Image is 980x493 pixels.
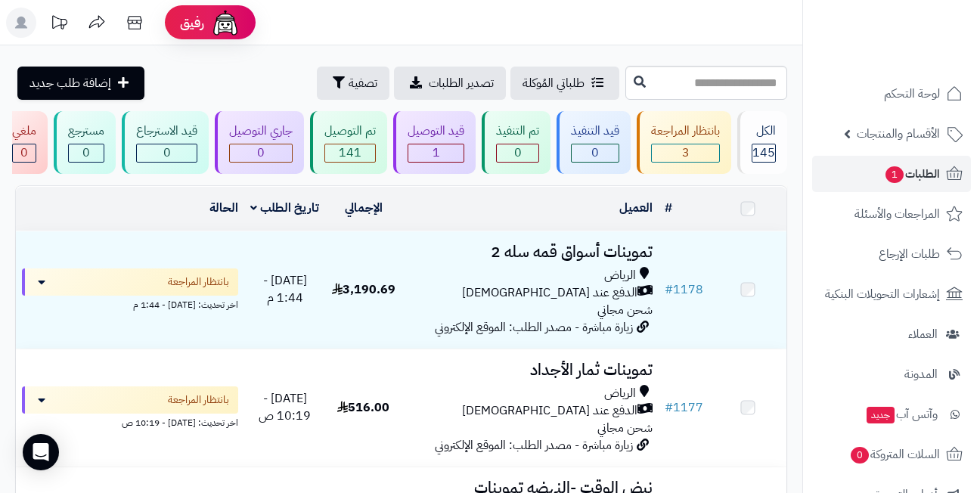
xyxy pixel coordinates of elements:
span: 0 [82,144,90,162]
a: لوحة التحكم [812,76,971,112]
span: العملاء [908,324,938,345]
span: 141 [339,144,361,162]
span: [DATE] - 10:19 ص [259,389,311,425]
span: 3 [682,144,690,162]
span: رفيق [180,14,204,32]
div: قيد التنفيذ [571,122,619,140]
span: 145 [752,144,775,162]
span: زيارة مباشرة - مصدر الطلب: الموقع الإلكتروني [435,436,633,454]
div: بانتظار المراجعة [651,122,720,140]
div: اخر تحديث: [DATE] - 1:44 م [22,296,238,312]
span: شحن مجاني [597,301,653,319]
a: الطلبات1 [812,156,971,192]
span: 0 [163,144,171,162]
span: [DATE] - 1:44 م [263,271,307,307]
span: جديد [867,407,895,423]
a: الإجمالي [345,199,383,217]
span: 0 [591,144,599,162]
span: شحن مجاني [597,419,653,437]
a: السلات المتروكة0 [812,436,971,473]
span: الرياض [604,267,636,284]
span: تصدير الطلبات [429,74,494,92]
a: تم التنفيذ 0 [479,111,554,174]
span: 1 [433,144,440,162]
a: طلبات الإرجاع [812,236,971,272]
span: طلباتي المُوكلة [523,74,585,92]
span: وآتس آب [865,404,938,425]
a: # [665,199,672,217]
div: قيد الاسترجاع [136,122,197,140]
div: تم التوصيل [324,122,376,140]
h3: تموينات أسواق قمه سله 2 [408,243,653,261]
span: المراجعات والأسئلة [854,203,940,225]
div: جاري التوصيل [229,122,293,140]
span: 1 [885,166,904,183]
div: 0 [69,144,104,162]
span: 0 [20,144,28,162]
div: 3 [652,144,719,162]
a: قيد التوصيل 1 [390,111,479,174]
a: طلباتي المُوكلة [510,67,619,100]
span: الدفع عند [DEMOGRAPHIC_DATA] [462,284,637,302]
span: 516.00 [337,398,389,417]
span: # [665,398,673,417]
span: بانتظار المراجعة [168,392,229,408]
a: الكل145 [734,111,790,174]
span: 3,190.69 [332,281,395,299]
div: 0 [13,144,36,162]
div: الكل [752,122,776,140]
div: قيد التوصيل [408,122,464,140]
a: وآتس آبجديد [812,396,971,433]
a: المراجعات والأسئلة [812,196,971,232]
span: لوحة التحكم [884,83,940,104]
a: المدونة [812,356,971,392]
div: ملغي [12,122,36,140]
a: تم التوصيل 141 [307,111,390,174]
a: إضافة طلب جديد [17,67,144,100]
a: بانتظار المراجعة 3 [634,111,734,174]
span: 0 [257,144,265,162]
span: تصفية [349,74,377,92]
a: الحالة [209,199,238,217]
a: تاريخ الطلب [250,199,319,217]
div: Open Intercom Messenger [23,434,59,470]
span: بانتظار المراجعة [168,274,229,290]
span: إشعارات التحويلات البنكية [825,284,940,305]
a: #1177 [665,398,703,417]
div: 141 [325,144,375,162]
a: العميل [619,199,653,217]
span: الدفع عند [DEMOGRAPHIC_DATA] [462,402,637,420]
div: 0 [230,144,292,162]
span: الطلبات [884,163,940,184]
button: تصفية [317,67,389,100]
span: 0 [514,144,522,162]
div: 0 [137,144,197,162]
span: السلات المتروكة [849,444,940,465]
a: قيد التنفيذ 0 [554,111,634,174]
a: تصدير الطلبات [394,67,506,100]
span: طلبات الإرجاع [879,243,940,265]
a: تحديثات المنصة [40,8,78,42]
h3: تموينات ثمار الأجداد [408,361,653,379]
a: #1178 [665,281,703,299]
img: ai-face.png [210,8,240,38]
span: الأقسام والمنتجات [857,123,940,144]
div: 0 [572,144,619,162]
span: الرياض [604,385,636,402]
div: اخر تحديث: [DATE] - 10:19 ص [22,414,238,429]
div: 0 [497,144,538,162]
span: # [665,281,673,299]
div: 1 [408,144,464,162]
a: العملاء [812,316,971,352]
a: إشعارات التحويلات البنكية [812,276,971,312]
a: جاري التوصيل 0 [212,111,307,174]
div: مسترجع [68,122,104,140]
span: إضافة طلب جديد [29,74,111,92]
a: مسترجع 0 [51,111,119,174]
span: 0 [851,447,869,464]
div: تم التنفيذ [496,122,539,140]
span: زيارة مباشرة - مصدر الطلب: الموقع الإلكتروني [435,318,633,336]
a: قيد الاسترجاع 0 [119,111,212,174]
span: المدونة [904,364,938,385]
